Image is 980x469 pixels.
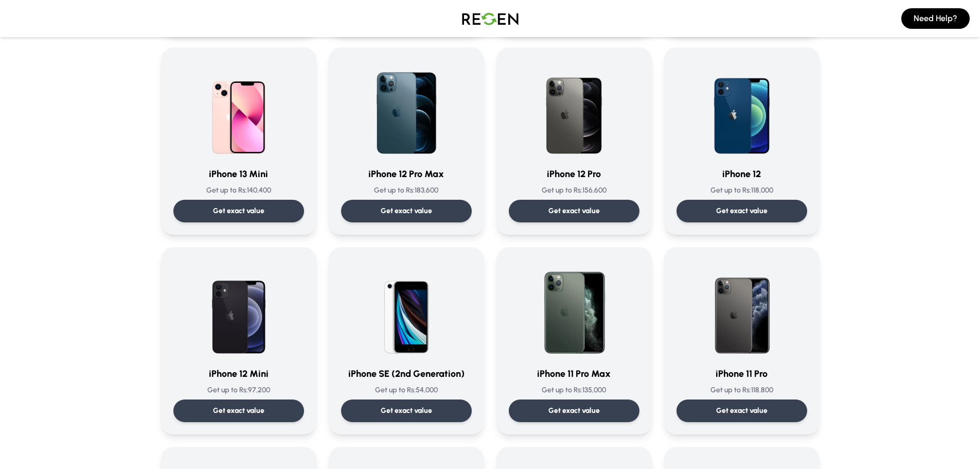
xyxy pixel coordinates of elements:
[173,167,304,181] h3: iPhone 13 Mini
[676,385,807,395] p: Get up to Rs: 118,800
[213,406,264,416] p: Get exact value
[341,167,472,181] h3: iPhone 12 Pro Max
[341,185,472,196] p: Get up to Rs: 183,600
[525,60,623,159] img: iPhone 12 Pro
[189,60,288,159] img: iPhone 13 Mini
[692,60,791,159] img: iPhone 12
[341,367,472,381] h3: iPhone SE (2nd Generation)
[357,259,456,358] img: iPhone SE (2nd Generation)
[381,406,432,416] p: Get exact value
[676,167,807,181] h3: iPhone 12
[692,259,791,358] img: iPhone 11 Pro
[381,206,432,216] p: Get exact value
[901,8,970,29] button: Need Help?
[189,259,288,358] img: iPhone 12 Mini
[525,259,623,358] img: iPhone 11 Pro Max
[716,206,768,216] p: Get exact value
[357,60,456,159] img: iPhone 12 Pro Max
[548,406,600,416] p: Get exact value
[509,385,639,395] p: Get up to Rs: 135,000
[716,406,768,416] p: Get exact value
[173,385,304,395] p: Get up to Rs: 97,200
[173,185,304,196] p: Get up to Rs: 140,400
[213,206,264,216] p: Get exact value
[676,367,807,381] h3: iPhone 11 Pro
[341,385,472,395] p: Get up to Rs: 54,000
[509,185,639,196] p: Get up to Rs: 156,600
[676,185,807,196] p: Get up to Rs: 118,000
[454,4,526,33] img: Logo
[509,167,639,181] h3: iPhone 12 Pro
[509,367,639,381] h3: iPhone 11 Pro Max
[548,206,600,216] p: Get exact value
[173,367,304,381] h3: iPhone 12 Mini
